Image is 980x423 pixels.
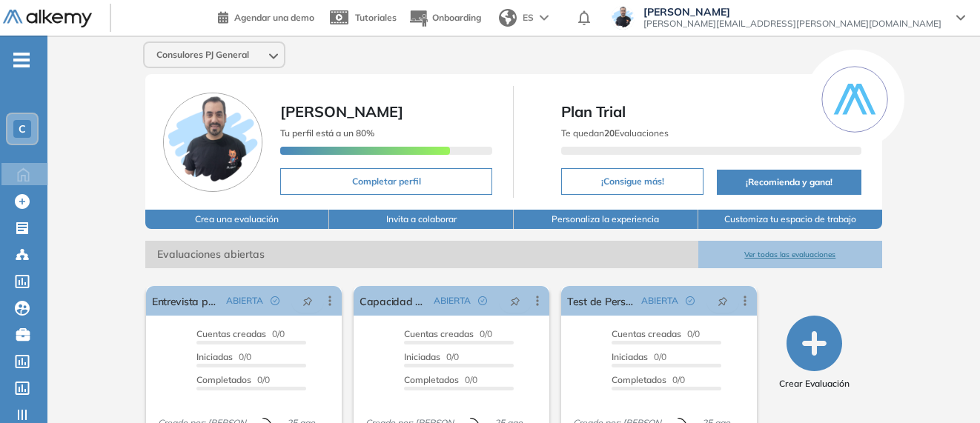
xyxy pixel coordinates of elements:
[906,352,980,423] div: Widget de chat
[13,59,30,61] i: -
[145,210,330,229] button: Crea una evaluación
[612,374,685,385] span: 0/0
[163,93,262,192] img: Foto de perfil
[152,286,220,316] a: Entrevista por competencia
[280,168,493,195] button: Completar perfil
[196,328,285,339] span: 0/0
[196,374,251,385] span: Completados
[434,294,471,307] span: ABIERTA
[196,351,233,362] span: Iniciadas
[408,2,481,34] button: Onboarding
[404,328,474,339] span: Cuentas creadas
[561,127,669,139] span: Te quedan Evaluaciones
[561,168,703,195] button: ¡Consigue más!
[906,352,980,423] iframe: Chat Widget
[3,10,92,28] img: Logo
[643,6,941,18] span: [PERSON_NAME]
[302,295,313,307] span: pushpin
[717,170,861,195] button: ¡Recomienda y gana!
[432,12,481,23] span: Onboarding
[604,127,615,139] b: 20
[234,12,314,23] span: Agendar una demo
[404,351,459,362] span: 0/0
[156,49,249,61] span: Consulores PJ General
[404,374,477,385] span: 0/0
[226,294,263,307] span: ABIERTA
[196,351,251,362] span: 0/0
[196,328,266,339] span: Cuentas creadas
[404,351,440,362] span: Iniciadas
[779,316,850,390] button: Crear Evaluación
[499,289,532,313] button: pushpin
[291,289,324,313] button: pushpin
[561,101,861,123] span: Plan Trial
[280,102,403,121] span: [PERSON_NAME]
[196,374,270,385] span: 0/0
[145,241,698,268] span: Evaluaciones abiertas
[19,123,26,135] span: C
[686,296,695,305] span: check-circle
[404,328,492,339] span: 0/0
[718,295,728,307] span: pushpin
[612,351,666,362] span: 0/0
[643,18,941,30] span: [PERSON_NAME][EMAIL_ADDRESS][PERSON_NAME][DOMAIN_NAME]
[641,294,678,307] span: ABIERTA
[510,295,520,307] span: pushpin
[280,127,374,139] span: Tu perfil está a un 80%
[540,15,549,21] img: arrow
[779,377,850,390] span: Crear Evaluación
[499,9,517,27] img: world
[355,12,397,23] span: Tutoriales
[612,351,648,362] span: Iniciadas
[360,286,428,316] a: Capacidad de Aprendizaje
[612,328,700,339] span: 0/0
[706,289,739,313] button: pushpin
[404,374,459,385] span: Completados
[271,296,279,305] span: check-circle
[698,210,883,229] button: Customiza tu espacio de trabajo
[478,296,487,305] span: check-circle
[567,286,635,316] a: Test de Personalidad
[218,7,314,25] a: Agendar una demo
[329,210,514,229] button: Invita a colaborar
[514,210,698,229] button: Personaliza la experiencia
[612,374,666,385] span: Completados
[698,241,883,268] button: Ver todas las evaluaciones
[523,11,534,24] span: ES
[612,328,681,339] span: Cuentas creadas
